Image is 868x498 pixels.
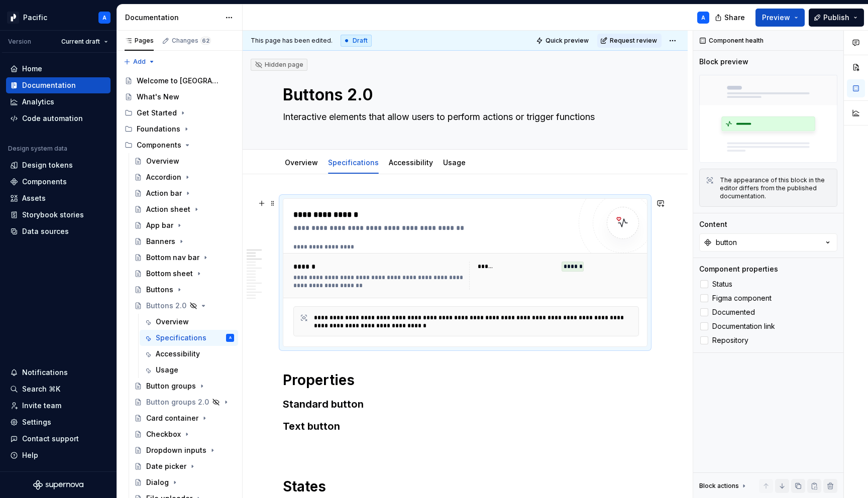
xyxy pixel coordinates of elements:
[712,280,732,288] span: Status
[130,426,238,442] a: Checkbox
[137,76,220,86] div: Welcome to [GEOGRAPHIC_DATA]
[140,330,238,346] a: SpecificationsA
[8,145,67,153] div: Design system data
[22,384,60,394] div: Search ⌘K
[156,317,189,327] div: Overview
[720,176,831,200] div: The appearance of this block in the editor differs from the published documentation.
[130,217,238,233] a: App bar
[156,349,200,359] div: Accessibility
[8,38,31,46] div: Version
[6,110,111,127] a: Code automation
[7,12,19,24] img: 8d0dbd7b-a897-4c39-8ca0-62fbda938e11.png
[146,188,182,198] div: Action bar
[6,190,111,206] a: Assets
[23,13,47,23] div: Pacific
[546,37,589,45] span: Quick preview
[146,156,179,166] div: Overview
[146,236,175,246] div: Banners
[146,413,198,423] div: Card container
[137,140,181,150] div: Components
[156,333,206,343] div: Specifications
[121,121,238,137] div: Foundations
[389,158,433,167] a: Accessibility
[712,322,775,330] span: Documentation link
[22,160,73,170] div: Design tokens
[137,92,179,102] div: What's New
[22,64,42,74] div: Home
[281,83,645,107] textarea: Buttons 2.0
[22,367,68,378] div: Notifications
[6,398,111,414] a: Invite team
[755,9,805,27] button: Preview
[22,210,84,220] div: Storybook stories
[6,174,111,190] a: Components
[6,223,111,239] a: Data sources
[130,394,238,410] a: Button groups 2.0
[22,97,54,107] div: Analytics
[61,38,100,46] span: Current draft
[146,381,196,391] div: Button groups
[22,434,79,444] div: Contact support
[156,365,178,375] div: Usage
[146,445,206,455] div: Dropdown inputs
[283,419,647,433] h3: Text button
[121,105,238,121] div: Get Started
[6,94,111,110] a: Analytics
[699,482,739,490] div: Block actions
[133,58,146,66] span: Add
[22,226,69,236] div: Data sources
[712,336,748,344] span: Repository
[33,480,83,490] svg: Supernova Logo
[6,207,111,223] a: Storybook stories
[229,333,232,343] div: A
[146,429,181,439] div: Checkbox
[533,34,593,48] button: Quick preview
[146,397,209,407] div: Button groups 2.0
[251,37,333,45] span: This page has been edited.
[724,13,745,23] span: Share
[121,55,158,69] button: Add
[699,57,748,67] div: Block preview
[146,220,173,230] div: App bar
[130,233,238,250] a: Banners
[121,73,238,89] a: Welcome to [GEOGRAPHIC_DATA]
[6,364,111,381] button: Notifications
[699,233,837,252] button: button
[146,477,169,487] div: Dialog
[712,308,755,316] span: Documented
[146,269,193,279] div: Bottom sheet
[6,414,111,430] a: Settings
[443,158,466,167] a: Usage
[6,61,111,77] a: Home
[130,266,238,282] a: Bottom sheet
[6,431,111,447] button: Contact support
[6,381,111,397] button: Search ⌘K
[57,35,113,49] button: Current draft
[125,37,154,45] div: Pages
[125,13,220,23] div: Documentation
[597,34,662,48] button: Request review
[324,152,383,173] div: Specifications
[121,89,238,105] a: What's New
[130,458,238,474] a: Date picker
[140,314,238,330] a: Overview
[130,153,238,169] a: Overview
[140,362,238,378] a: Usage
[716,237,737,247] div: button
[146,301,186,311] div: Buttons 2.0
[710,9,751,27] button: Share
[200,37,211,45] span: 62
[281,109,645,125] textarea: Interactive elements that allow users to perform actions or trigger functions
[130,250,238,266] a: Bottom nav bar
[130,378,238,394] a: Button groups
[130,169,238,185] a: Accordion
[130,185,238,201] a: Action bar
[102,14,106,22] div: A
[6,157,111,173] a: Design tokens
[130,410,238,426] a: Card container
[762,13,790,23] span: Preview
[6,447,111,463] button: Help
[809,9,864,27] button: Publish
[283,371,647,389] h1: Properties
[439,152,470,173] div: Usage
